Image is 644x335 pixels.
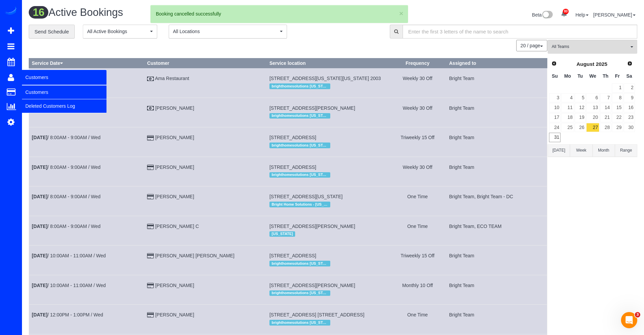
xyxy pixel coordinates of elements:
[446,186,547,216] td: Assigned to
[548,144,570,157] button: [DATE]
[557,7,571,22] a: 80
[575,103,586,112] a: 12
[144,186,267,216] td: Customer
[269,82,386,91] div: Location
[29,7,328,18] h1: Active Bookings
[83,25,157,38] button: All Active Bookings
[399,10,403,17] button: ×
[549,103,560,112] a: 10
[269,231,295,237] span: [US_STATE]
[29,246,144,275] td: Schedule date
[22,70,106,85] span: Customers
[22,85,106,99] a: Customers
[624,113,635,122] a: 23
[603,73,609,79] span: Thursday
[144,305,267,334] td: Customer
[269,172,330,178] span: brighthomesolutions [US_STATE]
[542,11,553,20] img: New interface
[612,113,623,122] a: 22
[576,61,594,67] span: August
[389,58,446,68] th: Frequency
[147,136,154,140] i: Credit Card Payment
[586,93,599,102] a: 6
[144,275,267,304] td: Customer
[147,165,154,170] i: Credit Card Payment
[548,40,637,54] button: All Teams
[32,164,100,170] a: [DATE]/ 8:00AM - 9:00AM / Wed
[269,76,381,81] span: [STREET_ADDRESS][US_STATE][US_STATE] 2003
[549,123,560,132] a: 24
[389,68,446,98] td: Frequency
[389,216,446,245] td: Frequency
[144,58,267,68] th: Customer
[269,312,364,317] span: [STREET_ADDRESS] [STREET_ADDRESS]
[269,135,316,140] span: [STREET_ADDRESS]
[155,253,234,258] a: [PERSON_NAME] [PERSON_NAME]
[269,83,330,89] span: brighthomesolutions [US_STATE]
[549,59,559,69] a: Prev
[155,105,194,111] a: [PERSON_NAME]
[32,253,47,258] b: [DATE]
[269,164,316,170] span: [STREET_ADDRESS]
[446,58,547,68] th: Assigned to
[389,127,446,157] td: Frequency
[269,111,386,120] div: Location
[269,202,330,207] span: Bright Home Solutions - [US_STATE][GEOGRAPHIC_DATA]
[269,261,330,266] span: brighthomesolutions [US_STATE]
[147,283,154,288] i: Credit Card Payment
[612,83,623,93] a: 1
[516,40,547,51] button: 20 / page
[389,157,446,186] td: Frequency
[266,216,389,245] td: Service location
[446,246,547,275] td: Assigned to
[269,320,330,325] span: brighthomesolutions [US_STATE]
[22,99,106,113] a: Deleted Customers Log
[586,113,599,122] a: 20
[624,83,635,93] a: 2
[147,106,154,111] i: Check Payment
[32,224,100,229] a: [DATE]/ 8:00AM - 9:00AM / Wed
[266,305,389,334] td: Service location
[577,73,583,79] span: Tuesday
[269,194,343,199] span: [STREET_ADDRESS][US_STATE]
[575,123,586,132] a: 26
[144,127,267,157] td: Customer
[22,85,106,113] ul: Customers
[266,68,389,98] td: Service location
[624,123,635,132] a: 30
[269,224,355,229] span: [STREET_ADDRESS][PERSON_NAME]
[615,144,637,157] button: Range
[615,73,620,79] span: Friday
[32,224,47,229] b: [DATE]
[551,61,557,66] span: Prev
[269,141,386,150] div: Location
[517,40,547,51] nav: Pagination navigation
[169,25,287,38] button: All Locations
[586,103,599,112] a: 13
[4,7,18,16] img: Automaid Logo
[266,246,389,275] td: Service location
[269,318,386,327] div: Location
[155,312,194,317] a: [PERSON_NAME]
[269,105,355,111] span: [STREET_ADDRESS][PERSON_NAME]
[269,200,386,209] div: Location
[446,275,547,304] td: Assigned to
[593,12,636,18] a: [PERSON_NAME]
[561,113,574,122] a: 18
[269,230,386,238] div: Location
[155,194,194,199] a: [PERSON_NAME]
[32,135,100,140] a: [DATE]/ 8:00AM - 9:00AM / Wed
[144,216,267,245] td: Customer
[266,275,389,304] td: Service location
[266,58,389,68] th: Service location
[155,164,194,170] a: [PERSON_NAME]
[29,58,144,68] th: Service Date
[29,127,144,157] td: Schedule date
[600,113,611,122] a: 21
[29,157,144,186] td: Schedule date
[32,194,100,199] a: [DATE]/ 8:00AM - 9:00AM / Wed
[32,283,106,288] a: [DATE]/ 10:00AM - 11:00AM / Wed
[32,164,47,170] b: [DATE]
[575,12,589,18] a: Help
